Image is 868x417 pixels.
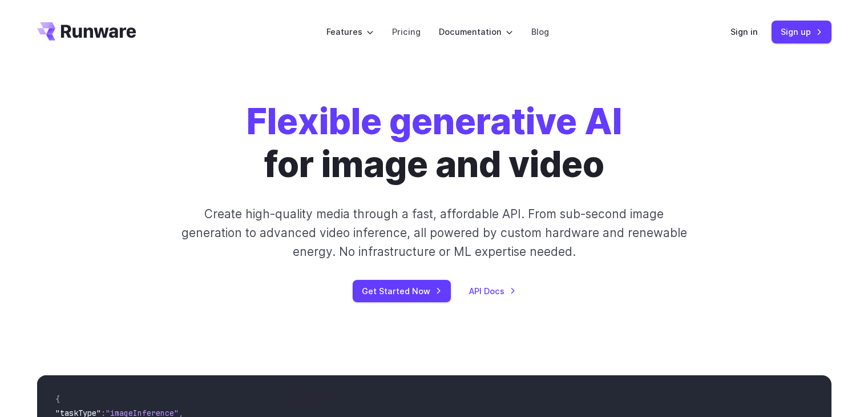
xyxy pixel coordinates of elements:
strong: Flexible generative AI [247,100,622,143]
a: Sign in [730,25,758,38]
label: Documentation [439,25,513,38]
a: Go to / [37,22,136,41]
a: Sign up [772,21,831,43]
a: API Docs [469,284,516,298]
label: Features [326,25,374,38]
a: Get Started Now [353,280,451,302]
h1: for image and video [247,101,622,186]
a: Blog [531,25,549,38]
a: Pricing [392,25,421,38]
p: Create high-quality media through a fast, affordable API. From sub-second image generation to adv... [180,205,688,262]
span: { [55,394,60,404]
